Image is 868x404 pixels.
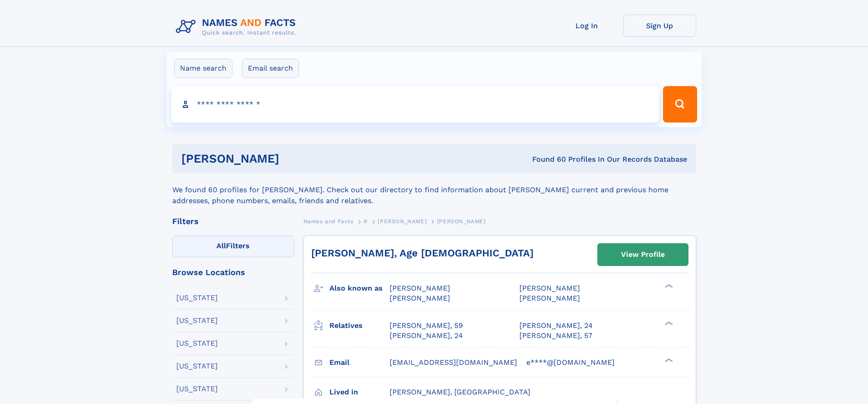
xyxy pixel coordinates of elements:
[519,284,580,292] span: [PERSON_NAME]
[176,385,218,393] div: [US_STATE]
[172,15,303,39] img: Logo Names and Facts
[329,318,390,333] h3: Relatives
[172,174,696,206] div: We found 60 profiles for [PERSON_NAME]. Check out our directory to find information about [PERSON...
[174,59,232,78] label: Name search
[621,244,665,265] div: View Profile
[329,384,390,400] h3: Lived in
[216,241,226,250] span: All
[311,247,534,259] a: [PERSON_NAME], Age [DEMOGRAPHIC_DATA]
[171,86,659,123] input: search input
[364,218,368,225] span: R
[663,86,697,123] button: Search Button
[390,358,517,367] span: [EMAIL_ADDRESS][DOMAIN_NAME]
[303,215,354,227] a: Names and Facts
[598,244,688,266] a: View Profile
[663,357,673,363] div: ❯
[390,388,530,396] span: [PERSON_NAME], [GEOGRAPHIC_DATA]
[390,321,463,331] a: [PERSON_NAME], 59
[172,235,294,257] label: Filters
[364,215,368,227] a: R
[172,217,294,225] div: Filters
[519,321,593,331] a: [PERSON_NAME], 24
[519,294,580,302] span: [PERSON_NAME]
[663,283,673,289] div: ❯
[329,281,390,296] h3: Also known as
[176,363,218,370] div: [US_STATE]
[663,320,673,326] div: ❯
[390,294,450,302] span: [PERSON_NAME]
[550,15,623,37] a: Log In
[390,331,463,341] a: [PERSON_NAME], 24
[329,355,390,370] h3: Email
[390,284,450,292] span: [PERSON_NAME]
[378,218,426,225] span: [PERSON_NAME]
[181,153,406,164] h1: [PERSON_NAME]
[176,340,218,347] div: [US_STATE]
[176,294,218,302] div: [US_STATE]
[406,154,687,164] div: Found 60 Profiles In Our Records Database
[378,215,426,227] a: [PERSON_NAME]
[172,268,294,276] div: Browse Locations
[176,317,218,324] div: [US_STATE]
[519,331,592,341] a: [PERSON_NAME], 57
[437,218,486,225] span: [PERSON_NAME]
[623,15,696,37] a: Sign Up
[242,59,299,78] label: Email search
